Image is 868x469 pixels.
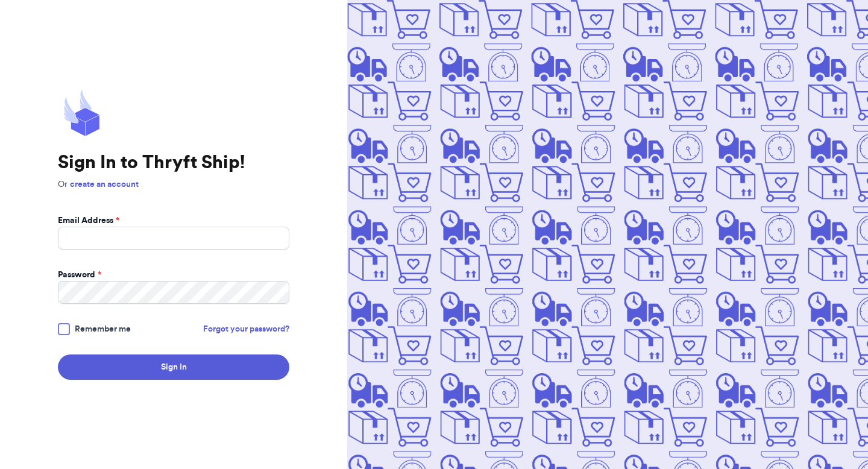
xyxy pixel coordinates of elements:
label: Email Address [58,215,119,227]
button: Sign In [58,354,289,380]
span: Remember me [75,323,131,335]
a: Forgot your password? [203,323,289,335]
p: Or [58,178,289,190]
h1: Sign In to Thryft Ship! [58,152,289,174]
a: create an account [70,180,139,189]
label: Password [58,269,101,281]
